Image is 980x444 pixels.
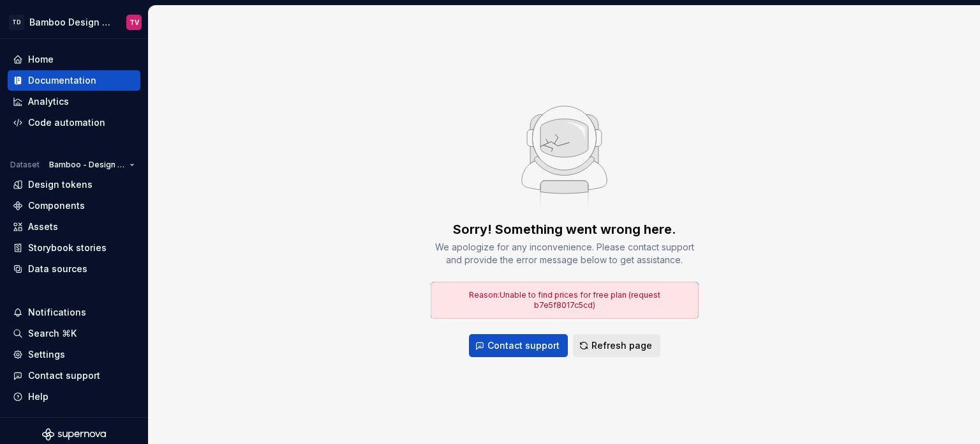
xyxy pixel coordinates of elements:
div: Bamboo Design System [29,16,111,29]
div: Home [28,53,54,66]
span: Contact support [487,339,560,352]
div: TD [9,15,24,30]
a: Components [8,195,140,216]
a: Data sources [8,259,140,279]
svg: Supernova Logo [42,428,106,441]
a: Code automation [8,112,140,133]
a: Home [8,49,140,70]
div: Assets [28,220,58,233]
div: Search ⌘K [28,327,77,340]
button: Help [8,387,140,407]
div: Contact support [28,369,100,382]
div: Data sources [28,263,87,275]
div: Analytics [28,95,69,108]
div: Sorry! Something went wrong here. [453,220,676,238]
span: Refresh page [591,339,652,352]
a: Analytics [8,91,140,112]
button: Bamboo - Design System [43,156,140,174]
div: Notifications [28,306,86,319]
div: Components [28,199,85,212]
button: Notifications [8,302,140,323]
a: Settings [8,344,140,365]
div: Help [28,390,48,403]
a: Documentation [8,70,140,91]
div: Storybook stories [28,241,107,254]
a: Assets [8,217,140,237]
span: Reason: Unable to find prices for free plan (request b7e5f8017c5cd) [469,290,660,310]
div: We apologize for any inconvenience. Please contact support and provide the error message below to... [431,241,699,266]
div: Documentation [28,74,96,87]
a: Storybook stories [8,238,140,258]
button: Contact support [8,365,140,386]
div: TV [130,17,139,27]
div: Design tokens [28,178,93,191]
a: Design tokens [8,174,140,195]
button: Contact support [469,334,568,357]
div: Settings [28,348,65,361]
button: TDBamboo Design SystemTV [3,8,145,36]
button: Search ⌘K [8,323,140,344]
span: Bamboo - Design System [49,160,124,170]
button: Refresh page [573,334,660,357]
div: Code automation [28,116,105,129]
div: Dataset [10,160,40,170]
